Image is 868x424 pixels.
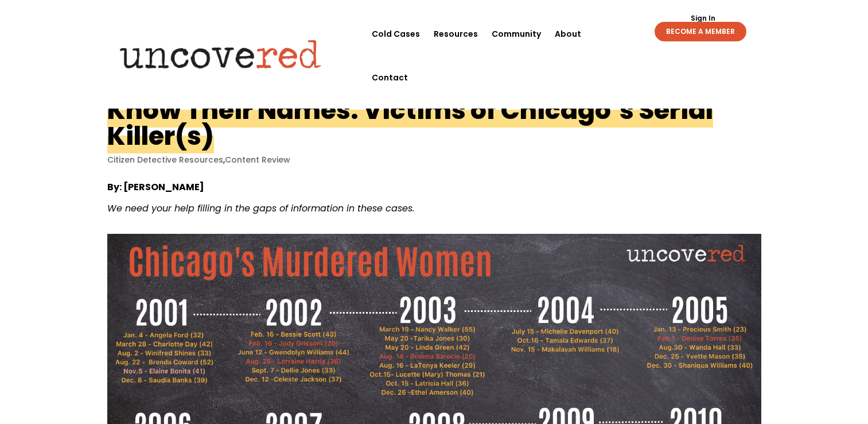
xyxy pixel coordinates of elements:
a: BECOME A MEMBER [655,22,746,41]
a: Resources [434,12,478,56]
a: Contact [372,56,408,99]
span: We need your help filling in the gaps of information in these cases. [107,202,414,215]
strong: By: [PERSON_NAME] [107,180,204,194]
p: , [107,155,761,165]
a: Citizen Detective Resources [107,154,223,165]
img: Uncovered logo [110,32,331,76]
a: Cold Cases [372,12,420,56]
h1: Know Their Names: Victims of Chicago’s Serial Killer(s) [107,92,713,153]
a: Sign In [684,15,722,22]
a: About [555,12,581,56]
a: Content Review [225,154,290,165]
a: Community [492,12,541,56]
